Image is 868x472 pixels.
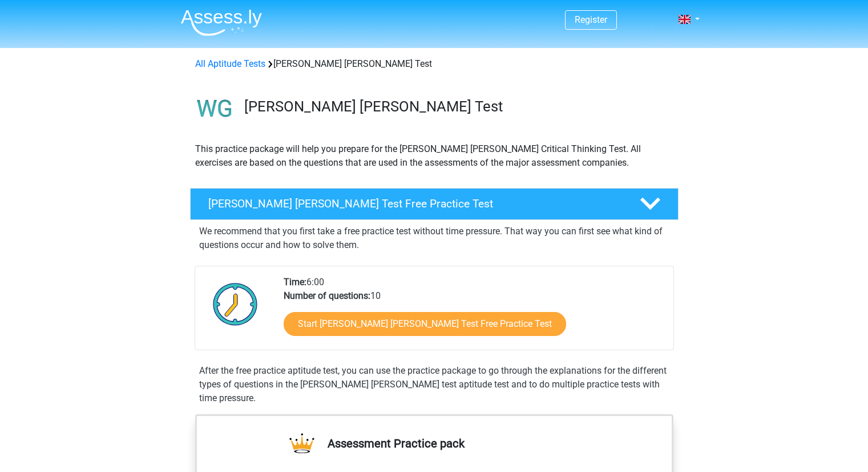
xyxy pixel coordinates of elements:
[207,275,264,333] img: Clock
[195,364,674,405] div: After the free practice aptitude test, you can use the practice package to go through the explana...
[181,9,262,36] img: Assessly
[191,85,239,133] img: watson glaser test
[195,142,673,170] p: This practice package will help you prepare for the [PERSON_NAME] [PERSON_NAME] Critical Thinking...
[575,14,607,25] a: Register
[191,57,678,71] div: [PERSON_NAME] [PERSON_NAME] Test
[208,197,621,210] h4: [PERSON_NAME] [PERSON_NAME] Test Free Practice Test
[195,58,265,69] a: All Aptitude Tests
[244,98,669,115] h3: [PERSON_NAME] [PERSON_NAME] Test
[185,188,683,220] a: [PERSON_NAME] [PERSON_NAME] Test Free Practice Test
[199,225,669,252] p: We recommend that you first take a free practice test without time pressure. That way you can fir...
[275,275,673,350] div: 6:00 10
[284,312,566,336] a: Start [PERSON_NAME] [PERSON_NAME] Test Free Practice Test
[284,290,370,301] b: Number of questions:
[284,277,306,287] b: Time:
